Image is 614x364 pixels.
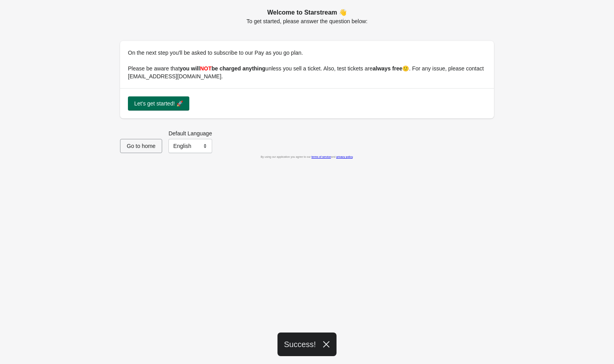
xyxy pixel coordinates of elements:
[373,65,403,72] b: always free
[180,65,266,72] b: you will be charged anything
[120,8,494,17] h2: Welcome to Starstream 👋
[277,333,336,356] div: Success!
[120,41,494,88] div: On the next step you'll be asked to subscribe to our Pay as you go plan. Please be aware that unl...
[168,129,212,137] label: Default Language
[200,65,212,72] span: NOT
[134,100,183,107] span: Let's get started! 🚀
[128,96,189,111] button: Let's get started! 🚀
[120,8,494,25] div: To get started, please answer the question below:
[336,155,353,158] a: privacy policy
[311,155,331,158] a: terms of service
[120,139,162,153] button: Go to home
[120,143,162,149] a: Go to home
[127,143,155,149] span: Go to home
[120,153,494,161] div: By using our application you agree to our and .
